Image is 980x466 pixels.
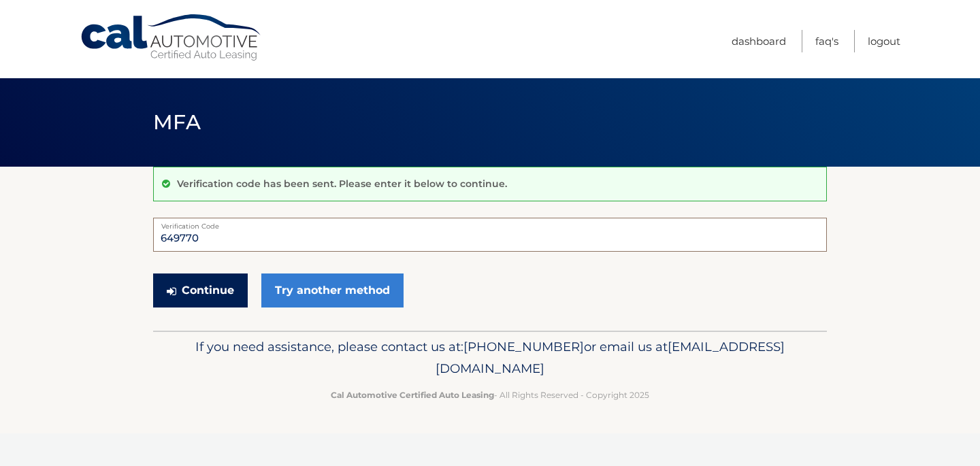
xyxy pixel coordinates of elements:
[153,218,827,252] input: Verification Code
[162,388,818,402] p: - All Rights Reserved - Copyright 2025
[868,30,900,52] a: Logout
[261,273,404,307] a: Try another method
[177,178,507,190] p: Verification code has been sent. Please enter it below to continue.
[162,336,818,380] p: If you need assistance, please contact us at: or email us at
[463,339,584,354] span: [PHONE_NUMBER]
[153,273,248,307] button: Continue
[732,30,786,52] a: Dashboard
[331,390,494,400] strong: Cal Automotive Certified Auto Leasing
[436,339,785,376] span: [EMAIL_ADDRESS][DOMAIN_NAME]
[815,30,838,52] a: FAQ's
[153,218,827,229] label: Verification Code
[153,110,201,135] span: MFA
[80,14,263,62] a: Cal Automotive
